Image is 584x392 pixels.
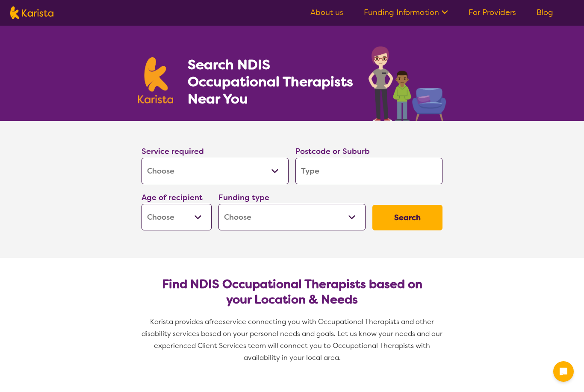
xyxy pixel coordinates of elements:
label: Funding type [218,192,269,203]
input: Type [295,158,442,184]
a: Funding Information [364,7,448,18]
span: free [209,317,223,326]
h2: Find NDIS Occupational Therapists based on your Location & Needs [148,277,436,307]
h1: Search NDIS Occupational Therapists Near You [188,56,354,107]
img: Karista logo [10,6,53,19]
label: Postcode or Suburb [295,146,370,156]
span: Karista provides a [150,317,209,326]
button: Search [372,205,442,230]
a: Blog [537,7,553,18]
a: For Providers [469,7,516,18]
img: Karista logo [138,57,173,103]
img: occupational-therapy [369,46,446,121]
label: Service required [142,146,204,156]
span: service connecting you with Occupational Therapists and other disability services based on your p... [142,317,444,362]
a: About us [310,7,343,18]
label: Age of recipient [142,192,203,203]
